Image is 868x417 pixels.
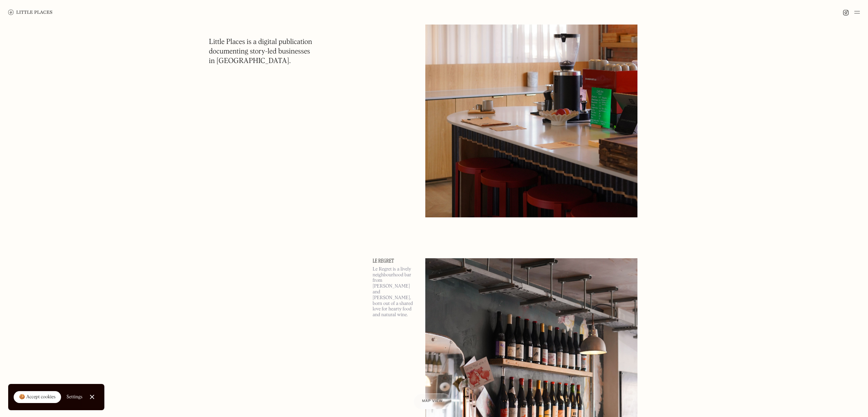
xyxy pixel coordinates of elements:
div: 🍪 Accept cookies [19,394,56,401]
h1: Little Places is a digital publication documenting story-led businesses in [GEOGRAPHIC_DATA]. [209,37,312,66]
a: Le Regret [373,258,417,264]
a: Map view [413,393,451,409]
p: Le Regret is a lively neighbourhood bar from [PERSON_NAME] and [PERSON_NAME], born out of a share... [373,266,417,318]
span: Map view [422,399,443,403]
a: Close Cookie Popup [85,390,99,404]
a: Settings [67,389,83,405]
div: Settings [67,395,83,399]
a: 🍪 Accept cookies [14,391,61,403]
